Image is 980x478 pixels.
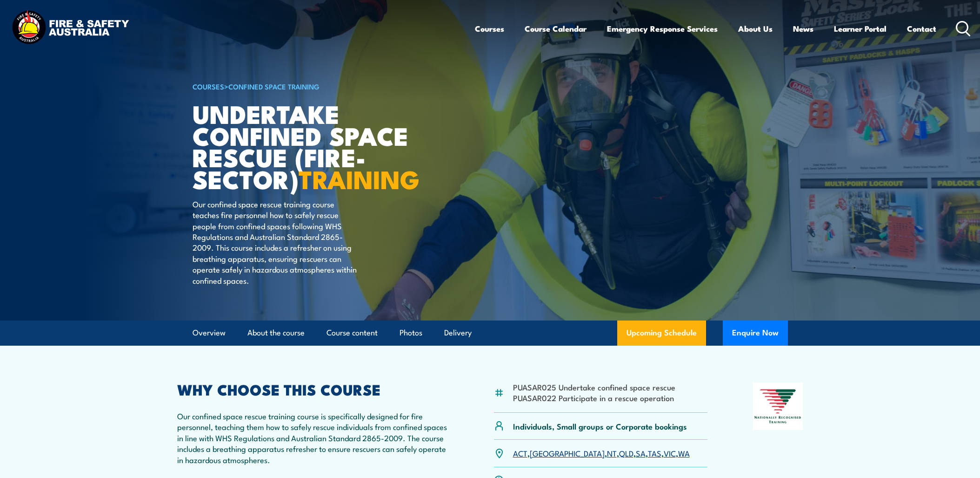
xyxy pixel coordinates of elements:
[228,81,320,91] a: Confined Space Training
[193,81,422,92] h6: >
[617,321,706,346] a: Upcoming Schedule
[513,421,687,431] p: Individuals, Small groups or Corporate bookings
[400,321,422,345] a: Photos
[793,16,813,41] a: News
[444,321,472,345] a: Delivery
[299,159,420,198] strong: TRAINING
[738,16,773,41] a: About Us
[513,448,690,458] p: , , , , , , ,
[753,382,803,430] img: Nationally Recognised Training logo.
[247,321,305,345] a: About the course
[664,447,676,458] a: VIC
[607,16,718,41] a: Emergency Response Services
[513,382,675,392] li: PUASAR025 Undertake confined space rescue
[475,16,504,41] a: Courses
[636,447,646,458] a: SA
[513,447,527,458] a: ACT
[177,382,449,396] h2: WHY CHOOSE THIS COURSE
[193,102,422,190] h1: Undertake Confined Space Rescue (Fire-Sector)
[327,321,378,345] a: Course content
[907,16,936,41] a: Contact
[513,392,675,403] li: PUASAR022 Participate in a rescue operation
[607,447,617,458] a: NT
[834,16,887,41] a: Learner Portal
[648,447,661,458] a: TAS
[619,447,633,458] a: QLD
[678,447,690,458] a: WA
[530,447,605,458] a: [GEOGRAPHIC_DATA]
[193,198,362,286] p: Our confined space rescue training course teaches fire personnel how to safely rescue people from...
[177,410,449,465] p: Our confined space rescue training course is specifically designed for fire personnel, teaching t...
[525,16,587,41] a: Course Calendar
[193,321,226,345] a: Overview
[723,321,788,346] button: Enquire Now
[193,81,224,91] a: COURSES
